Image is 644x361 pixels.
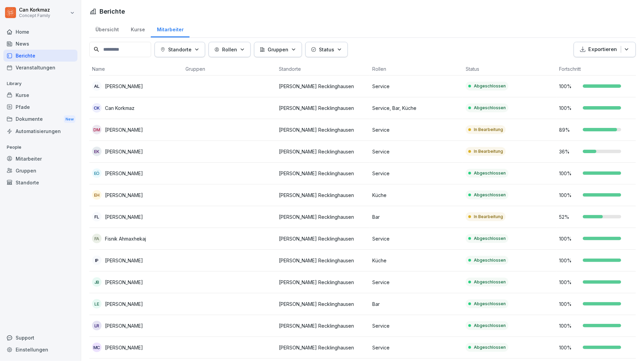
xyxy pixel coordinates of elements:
[474,127,503,133] p: In Bearbeitung
[279,300,367,308] p: [PERSON_NAME] Recklinghausen
[474,279,506,285] p: Abgeschlossen
[574,42,636,57] button: Exportieren
[3,101,77,113] a: Pfade
[168,46,192,53] p: Standorte
[279,104,367,112] p: [PERSON_NAME] Recklinghausen
[279,213,367,220] p: [PERSON_NAME] Recklinghausen
[559,322,579,329] p: 100 %
[3,332,77,344] div: Support
[92,321,102,330] div: LR
[474,214,503,220] p: In Bearbeitung
[19,13,50,18] p: Concept Family
[89,20,125,37] a: Übersicht
[92,212,102,221] div: FL
[559,83,579,90] p: 100 %
[3,344,77,356] a: Einstellungen
[105,148,143,155] p: [PERSON_NAME]
[209,42,251,57] button: Rollen
[3,113,77,126] a: DokumenteNew
[279,170,367,177] p: [PERSON_NAME] Recklinghausen
[279,322,367,329] p: [PERSON_NAME] Recklinghausen
[105,300,143,308] p: [PERSON_NAME]
[276,63,370,76] th: Standorte
[372,300,460,308] p: Bar
[305,42,348,57] button: Status
[155,42,205,57] button: Standorte
[183,63,276,76] th: Gruppen
[105,192,143,199] p: [PERSON_NAME]
[372,344,460,351] p: Service
[3,78,77,89] p: Library
[105,344,143,351] p: [PERSON_NAME]
[279,126,367,133] p: [PERSON_NAME] Recklinghausen
[474,235,506,242] p: Abgeschlossen
[92,125,102,134] div: DM
[105,322,143,329] p: [PERSON_NAME]
[92,103,102,113] div: CK
[268,46,288,53] p: Gruppen
[3,165,77,177] a: Gruppen
[474,105,506,111] p: Abgeschlossen
[3,125,77,137] div: Automatisierungen
[559,279,579,286] p: 100 %
[105,104,135,112] p: Can Korkmaz
[100,7,125,16] h1: Berichte
[474,83,506,89] p: Abgeschlossen
[372,257,460,264] p: Küche
[463,63,556,76] th: Status
[474,257,506,263] p: Abgeschlossen
[3,89,77,101] a: Kurse
[92,234,102,243] div: FA
[372,279,460,286] p: Service
[3,142,77,153] p: People
[105,213,143,220] p: [PERSON_NAME]
[474,301,506,307] p: Abgeschlossen
[372,170,460,177] p: Service
[372,235,460,242] p: Service
[3,113,77,126] div: Dokumente
[279,148,367,155] p: [PERSON_NAME] Recklinghausen
[559,126,579,133] p: 89 %
[279,257,367,264] p: [PERSON_NAME] Recklinghausen
[474,323,506,329] p: Abgeschlossen
[89,63,183,76] th: Name
[92,147,102,156] div: EK
[254,42,302,57] button: Gruppen
[105,257,143,264] p: [PERSON_NAME]
[92,190,102,200] div: EH
[105,126,143,133] p: [PERSON_NAME]
[279,192,367,199] p: [PERSON_NAME] Recklinghausen
[279,279,367,286] p: [PERSON_NAME] Recklinghausen
[3,50,77,62] a: Berichte
[3,38,77,50] a: News
[3,177,77,188] a: Standorte
[125,20,151,37] a: Kurse
[372,104,460,112] p: Service, Bar, Küche
[64,115,75,123] div: New
[559,344,579,351] p: 100 %
[222,46,237,53] p: Rollen
[372,213,460,220] p: Bar
[372,83,460,90] p: Service
[3,153,77,165] div: Mitarbeiter
[92,256,102,265] div: IP
[474,170,506,176] p: Abgeschlossen
[105,235,146,242] p: Fisnik Ahmaxhekaj
[372,126,460,133] p: Service
[3,62,77,73] a: Veranstaltungen
[372,192,460,199] p: Küche
[92,168,102,178] div: EÖ
[372,148,460,155] p: Service
[588,46,617,53] p: Exportieren
[151,20,190,37] a: Mitarbeiter
[474,148,503,154] p: In Bearbeitung
[279,235,367,242] p: [PERSON_NAME] Recklinghausen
